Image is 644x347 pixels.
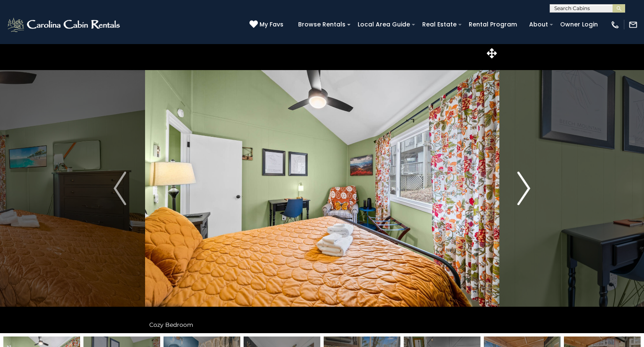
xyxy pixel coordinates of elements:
img: mail-regular-white.png [628,20,638,29]
button: Previous [95,44,145,333]
a: Real Estate [418,18,461,31]
div: Cozy Bedroom [145,316,499,333]
img: phone-regular-white.png [610,20,620,29]
a: Browse Rentals [294,18,350,31]
a: Owner Login [556,18,602,31]
a: Local Area Guide [353,18,414,31]
a: My Favs [249,20,286,29]
a: About [525,18,552,31]
button: Next [499,44,549,333]
img: arrow [114,172,126,205]
img: arrow [518,172,530,205]
a: Rental Program [465,18,521,31]
span: My Favs [260,20,283,29]
img: White-1-2.png [6,16,122,33]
